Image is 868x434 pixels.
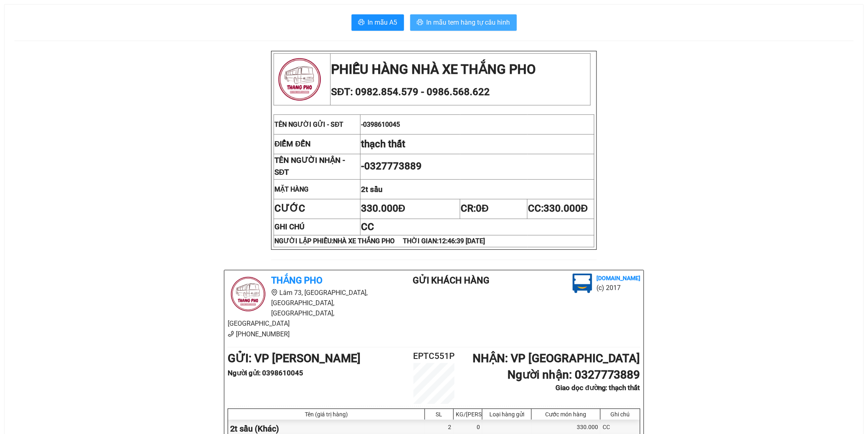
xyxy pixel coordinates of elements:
span: CC [361,221,374,233]
span: - [361,121,400,128]
b: NHẬN : VP [GEOGRAPHIC_DATA] [473,352,640,365]
b: [DOMAIN_NAME] [596,275,640,281]
b: Gửi khách hàng [413,275,490,286]
h2: EPTC551P [400,349,468,363]
img: logo.jpg [228,274,269,315]
button: printerIn mẫu tem hàng tự cấu hình [410,14,517,31]
div: Cước món hàng [534,411,598,418]
span: environment [271,289,278,296]
span: 330.000Đ [544,203,588,214]
button: printerIn mẫu A5 [352,14,404,31]
strong: MẶT HÀNG [274,185,308,193]
b: Giao dọc đường: thạch thất [556,384,640,392]
span: In mẫu tem hàng tự cấu hình [427,17,510,27]
span: 0398610045 [363,121,400,128]
div: Loại hàng gửi [484,411,529,418]
span: In mẫu A5 [368,17,397,27]
b: GỬI : VP [PERSON_NAME] [228,352,361,365]
strong: PHIẾU HÀNG NHÀ XE THẮNG PHO [331,62,536,77]
span: thạch thất [361,138,405,150]
img: logo [274,54,325,105]
b: Thắng Pho [271,275,322,286]
span: CR: [461,203,489,214]
li: Lâm 73, [GEOGRAPHIC_DATA], [GEOGRAPHIC_DATA], [GEOGRAPHIC_DATA], [GEOGRAPHIC_DATA] [228,288,380,329]
span: 0327773889 [364,160,422,172]
img: logo.jpg [573,274,592,293]
strong: GHI CHÚ [274,222,304,231]
b: Người nhận : 0327773889 [507,368,640,381]
span: 2t sầu [361,185,382,194]
li: (c) 2017 [596,283,640,293]
div: SL [427,411,451,418]
span: TÊN NGƯỜI GỬI - SĐT [274,121,344,128]
span: 12:46:39 [DATE] [439,237,485,245]
strong: TÊN NGƯỜI NHẬN - SĐT [274,156,345,177]
span: printer [358,19,365,27]
span: SĐT: 0982.854.579 - 0986.568.622 [331,86,490,98]
div: KG/[PERSON_NAME] [456,411,480,418]
span: phone [228,331,234,337]
span: CC: [528,203,588,214]
span: NHÀ XE THẮNG PHO THỜI GIAN: [333,237,485,245]
div: Ghi chú [603,411,638,418]
span: 330.000Đ [361,203,405,214]
span: 0Đ [476,203,489,214]
strong: ĐIỂM ĐẾN [274,139,311,148]
strong: NGƯỜI LẬP PHIẾU: [274,237,485,245]
span: - [361,160,422,172]
span: printer [417,19,423,27]
strong: CƯỚC [274,203,305,214]
li: [PHONE_NUMBER] [228,329,380,339]
div: Tên (giá trị hàng) [230,411,423,418]
b: Người gửi : 0398610045 [228,369,303,377]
